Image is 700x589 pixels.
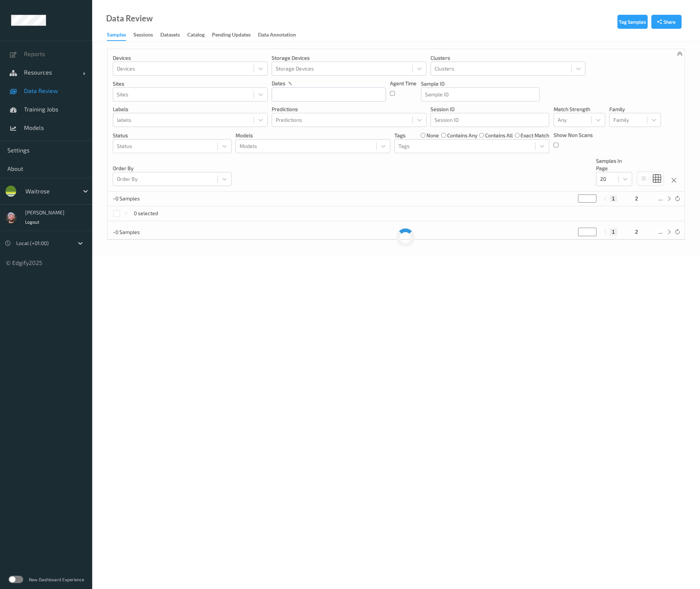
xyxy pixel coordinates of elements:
p: 0 selected [134,210,158,217]
p: ~0 Samples [113,228,168,236]
p: Family [609,106,661,113]
button: 2 [633,228,640,235]
div: Data Annotation [258,31,296,40]
button: Share [651,15,682,29]
label: none [426,132,439,139]
div: Datasets [160,31,180,40]
a: Samples [107,30,133,41]
label: contains all [485,132,513,139]
p: Status [113,132,231,139]
button: 1 [610,195,617,202]
p: Models [236,132,390,139]
div: Catalog [187,31,205,40]
p: Show Non Scans [554,131,593,139]
p: Storage Devices [272,54,426,62]
button: Tag Samples [617,15,648,29]
p: Samples In Page [596,157,632,172]
div: Pending Updates [212,31,251,40]
a: Sessions [133,30,160,40]
p: Agent Time [390,80,417,87]
a: Catalog [187,30,212,40]
p: ~0 Samples [113,195,168,202]
p: dates [272,80,285,87]
p: Devices [113,54,268,62]
button: ... [656,228,665,235]
a: Pending Updates [212,30,258,40]
p: Match Strength [554,106,605,113]
a: Data Annotation [258,30,303,40]
p: Order By [113,165,231,172]
div: Samples [107,31,126,41]
label: exact match [520,132,549,139]
div: Data Review [106,15,153,22]
button: 1 [610,228,617,235]
p: Predictions [272,106,426,113]
a: Datasets [160,30,187,40]
p: Sample ID [421,80,540,87]
p: labels [113,106,268,113]
label: contains any [447,132,477,139]
p: Clusters [431,54,585,62]
div: Sessions [133,31,153,40]
p: Sites [113,80,268,87]
p: Session ID [431,106,549,113]
button: ... [656,195,665,202]
button: 2 [633,195,640,202]
p: Tags [394,132,405,139]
